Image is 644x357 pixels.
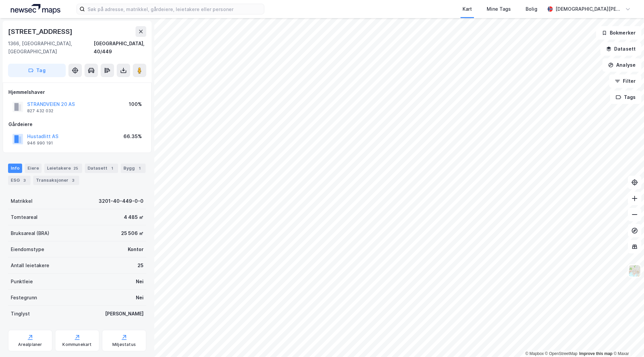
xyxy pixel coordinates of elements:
[62,342,92,347] div: Kommunekart
[112,342,136,347] div: Miljøstatus
[138,261,144,270] div: 25
[610,325,644,357] iframe: Chat Widget
[27,140,53,146] div: 946 990 191
[124,213,144,221] div: 4 485 ㎡
[136,165,143,172] div: 1
[8,88,146,96] div: Hjemmelshaver
[128,245,144,253] div: Kontor
[136,278,144,286] div: Nei
[121,229,144,237] div: 25 506 ㎡
[8,40,94,56] div: 1366, [GEOGRAPHIC_DATA], [GEOGRAPHIC_DATA]
[21,177,28,184] div: 3
[602,58,641,72] button: Analyse
[27,108,53,114] div: 827 432 032
[596,26,641,40] button: Bokmerker
[123,132,142,140] div: 66.35%
[628,264,641,277] img: Z
[94,40,146,56] div: [GEOGRAPHIC_DATA], 40/449
[44,164,82,173] div: Leietakere
[579,351,612,356] a: Improve this map
[11,261,49,270] div: Antall leietakere
[555,5,623,13] div: [DEMOGRAPHIC_DATA][PERSON_NAME]
[8,120,146,128] div: Gårdeiere
[8,176,31,185] div: ESG
[85,164,118,173] div: Datasett
[11,4,60,14] img: logo.a4113a55bc3d86da70a041830d287a7e.svg
[129,100,142,108] div: 100%
[525,351,544,356] a: Mapbox
[545,351,578,356] a: OpenStreetMap
[99,197,144,205] div: 3201-40-449-0-0
[136,294,144,302] div: Nei
[11,294,37,302] div: Festegrunn
[33,176,79,185] div: Transaksjoner
[8,26,74,37] div: [STREET_ADDRESS]
[11,278,33,286] div: Punktleie
[85,4,264,14] input: Søk på adresse, matrikkel, gårdeiere, leietakere eller personer
[11,310,30,318] div: Tinglyst
[11,229,49,237] div: Bruksareal (BRA)
[11,197,33,205] div: Matrikkel
[609,74,641,88] button: Filter
[121,164,146,173] div: Bygg
[109,165,115,172] div: 1
[11,213,38,221] div: Tomteareal
[105,310,144,318] div: [PERSON_NAME]
[526,5,537,13] div: Bolig
[487,5,511,13] div: Mine Tags
[600,42,641,56] button: Datasett
[70,177,76,184] div: 3
[463,5,472,13] div: Kart
[72,165,79,172] div: 25
[11,245,44,253] div: Eiendomstype
[18,342,42,347] div: Arealplaner
[8,64,66,77] button: Tag
[610,91,641,104] button: Tags
[8,164,22,173] div: Info
[25,164,42,173] div: Eiere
